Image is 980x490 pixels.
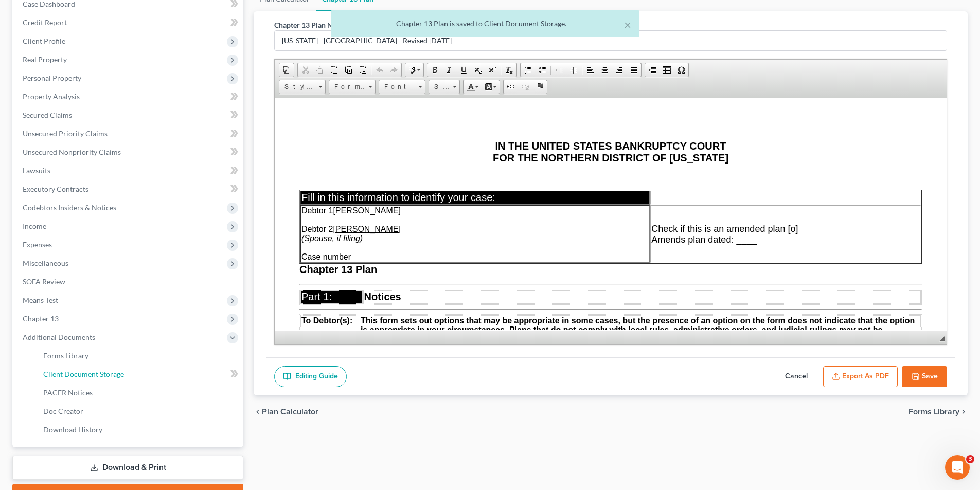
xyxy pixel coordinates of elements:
a: Remove Format [502,63,516,77]
a: Insert/Remove Bulleted List [535,63,549,77]
span: Doc Creator [43,407,83,415]
a: Decrease Indent [552,63,566,77]
a: Download History [35,421,243,439]
span: This form sets out options that may be appropriate in some cases, but the presence of an option o... [86,218,640,245]
a: Lawsuits [14,161,243,180]
span: Size [429,80,450,94]
a: Bold [427,63,442,77]
a: Anchor [532,80,547,94]
span: Property Analysis [23,92,80,101]
a: Format [329,80,376,94]
span: Amends plan dated: ____ [377,136,482,147]
a: Unlink [518,80,532,94]
span: Secured Claims [23,111,72,119]
a: Unsecured Nonpriority Claims [14,143,243,161]
button: chevron_left Plan Calculator [254,408,318,416]
iframe: Intercom live chat [945,455,970,480]
span: Forms Library [908,408,959,416]
a: Download & Print [12,456,243,480]
a: Styles [279,80,326,94]
span: Download History [43,425,102,434]
a: Insert/Remove Numbered List [521,63,535,77]
span: To Debtor(s): [27,218,78,227]
button: Save [902,366,947,388]
span: Income [23,222,46,230]
span: Chapter 13 [23,314,59,323]
span: PACER Notices [43,388,93,397]
a: Align Right [612,63,627,77]
a: Font [379,80,425,94]
span: Font [379,80,415,94]
a: Table [660,63,674,77]
span: Executory Contracts [23,185,88,193]
span: Personal Property [23,74,81,82]
span: Plan Calculator [262,408,318,416]
a: Superscript [485,63,500,77]
a: Paste from Word [355,63,370,77]
span: Additional Documents [23,333,95,341]
a: Editing Guide [274,366,347,388]
button: Export as PDF [823,366,898,388]
button: Cancel [774,366,819,388]
a: Align Left [583,63,598,77]
span: Part 1: [27,193,57,204]
a: Insert Special Character [674,63,688,77]
span: Format [329,80,365,94]
a: Doc Creator [35,402,243,421]
a: Insert Page Break for Printing [645,63,660,77]
a: Underline [456,63,471,77]
span: SOFA Review [23,277,65,286]
span: Expenses [23,240,52,249]
i: chevron_right [959,408,968,416]
span: Codebtors Insiders & Notices [23,203,116,212]
span: Forms Library [43,351,88,360]
a: Undo [372,63,387,77]
div: Chapter 13 Plan is saved to Client Document Storage. [339,19,631,29]
a: Text Color [464,80,482,94]
span: Means Test [23,296,58,304]
a: Justify [627,63,641,77]
span: Lawsuits [23,166,50,175]
a: Secured Claims [14,106,243,124]
span: Real Property [23,55,67,64]
a: Background Color [482,80,500,94]
span: Check if this is an amended plan [o] [377,125,523,136]
a: Copy [312,63,327,77]
a: Spell Checker [405,63,423,77]
a: Executory Contracts [14,180,243,198]
a: Link [504,80,518,94]
span: Client Document Storage [43,370,124,378]
span: Chapter 13 Plan [25,166,102,177]
a: Forms Library [35,347,243,365]
iframe: Rich Text Editor, document-ckeditor [275,98,947,330]
a: Property Analysis [14,87,243,106]
span: Unsecured Priority Claims [23,129,108,138]
i: chevron_left [254,408,262,416]
a: Size [429,80,460,94]
a: Document Properties [279,63,294,77]
a: Paste [327,63,341,77]
a: Subscript [471,63,485,77]
a: Italic [442,63,456,77]
a: Cut [298,63,312,77]
a: Center [598,63,612,77]
a: Unsecured Priority Claims [14,124,243,143]
button: × [624,19,631,31]
button: Forms Library chevron_right [908,408,968,416]
span: Miscellaneous [23,259,68,267]
a: Paste as plain text [341,63,355,77]
span: Unsecured Nonpriority Claims [23,148,121,156]
span: 3 [966,455,974,463]
span: Styles [279,80,315,94]
a: Redo [387,63,401,77]
span: Resize [939,336,945,341]
a: Increase Indent [566,63,581,77]
a: PACER Notices [35,384,243,402]
a: Client Document Storage [35,365,243,384]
